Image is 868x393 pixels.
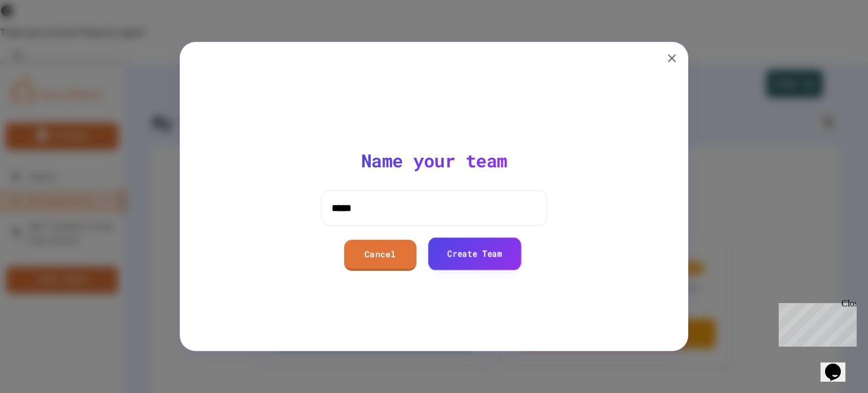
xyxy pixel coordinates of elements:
[428,237,521,270] a: Create Team
[774,299,857,347] iframe: chat widget
[344,240,416,271] a: Cancel
[361,149,507,172] h4: Name your team
[5,5,78,72] div: Chat with us now!Close
[821,348,857,382] iframe: chat widget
